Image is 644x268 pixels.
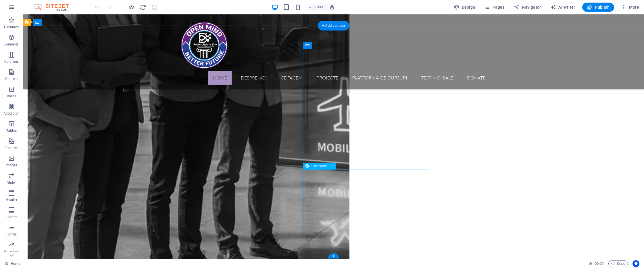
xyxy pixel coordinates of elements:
[7,180,16,185] p: Slider
[621,4,639,10] span: More
[5,146,18,150] p: Features
[4,59,19,64] p: Columns
[6,197,17,202] p: Header
[329,5,335,10] i: On resize automatically adjust zoom level to fit chosen device.
[312,164,327,168] span: Checkbox
[5,77,18,81] p: Content
[599,261,599,266] span: :
[139,4,146,11] button: reload
[608,260,628,267] button: Code
[550,4,575,10] span: AI Writer
[454,4,475,10] span: Design
[6,163,18,168] p: Images
[306,4,326,11] button: 100%
[4,25,19,29] p: Favorites
[33,4,76,11] img: Editor Logo
[595,260,603,267] span: 00 00
[5,260,20,267] a: Click to cancel selection. Double-click to open Pages
[3,249,19,254] p: Marketing
[512,3,543,12] button: Navigator
[6,215,17,219] p: Footer
[6,232,17,237] p: Forms
[619,3,641,12] button: More
[4,42,19,47] p: Elements
[128,4,135,11] button: Click here to leave preview mode and continue editing
[482,3,507,12] button: Pages
[582,3,614,12] button: Publish
[314,4,324,11] h6: 100%
[328,253,339,259] div: +
[6,128,17,133] p: Tables
[451,3,478,12] div: Design (Ctrl+Alt+Y)
[451,3,478,12] button: Design
[611,260,625,267] span: Code
[514,4,541,10] span: Navigator
[7,94,16,98] p: Boxes
[140,4,146,11] i: Reload page
[484,4,504,10] span: Pages
[3,111,20,116] p: Accordion
[633,260,639,267] button: Usercentrics
[587,4,610,10] span: Publish
[318,21,349,31] div: + Add section
[589,260,604,267] h6: Session time
[548,3,578,12] button: AI Writer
